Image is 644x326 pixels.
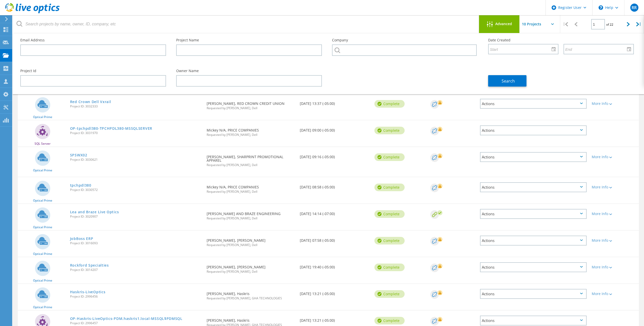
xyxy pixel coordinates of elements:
label: Email Address [20,38,166,42]
span: Search [502,78,515,84]
a: tpchpdl380 [70,184,91,187]
label: Date Created [488,38,634,42]
label: Project Id [20,69,166,73]
div: [DATE] 09:16 (-05:00) [297,147,372,164]
div: More Info [592,212,636,216]
span: Requested by [PERSON_NAME], GHA TECHNOLOGIES [207,297,295,300]
span: Requested by [PERSON_NAME], Dell [207,190,295,193]
span: Project ID: 3020907 [70,215,202,218]
div: Actions [480,262,587,272]
input: Search projects by name, owner, ID, company, etc [13,15,479,33]
div: [PERSON_NAME], SHARPRINT PROMOTIONAL APPAREL [204,147,297,172]
a: SPSWX02 [70,153,87,157]
span: Optical Prime [33,169,52,172]
span: Project ID: 2996456 [70,295,202,298]
div: Mickey N/A, PRICE COMPANIES [204,177,297,198]
a: OP-Haskris-LiveOptics-PDM.haskris1.local-MSSQL$PDMSQL [70,317,183,320]
label: Company [332,38,478,42]
div: Complete [374,317,405,324]
div: Complete [374,153,405,161]
div: | [560,15,571,33]
div: Actions [480,209,587,219]
div: More Info [592,265,636,269]
div: Actions [480,289,587,299]
a: Lea and Braze Live Optics [70,210,119,214]
span: Requested by [PERSON_NAME], Dell [207,243,295,247]
div: [DATE] 07:58 (-05:00) [297,231,372,247]
a: Haskris-LiveOptics [70,290,106,294]
div: Actions [480,152,587,162]
span: RR [632,6,637,10]
span: Optical Prime [33,252,52,255]
svg: \n [599,5,603,10]
span: Project ID: 2996457 [70,322,202,325]
div: Actions [480,99,587,109]
span: Project ID: 3030572 [70,188,202,191]
div: [DATE] 09:00 (-05:00) [297,120,372,137]
div: [DATE] 13:37 (-05:00) [297,94,372,110]
div: [PERSON_NAME], [PERSON_NAME] [204,257,297,278]
a: Red Crown Dell Vxrail [70,100,111,104]
span: Project ID: 3014207 [70,268,202,271]
div: Actions [480,125,587,135]
a: JobBoss ERP [70,237,93,240]
input: Start [489,44,554,54]
span: Advanced [495,22,512,26]
span: Requested by [PERSON_NAME], Dell [207,107,295,110]
span: Project ID: 3031970 [70,132,202,135]
div: [DATE] 19:40 (-05:00) [297,257,372,274]
input: End [564,44,630,54]
div: [PERSON_NAME], Haskris [204,284,297,305]
div: | [634,15,644,33]
span: Optical Prime [33,226,52,229]
span: Requested by [PERSON_NAME], Dell [207,270,295,273]
span: Project ID: 3016093 [70,242,202,245]
div: Complete [374,237,405,244]
span: Optical Prime [33,306,52,309]
div: More Info [592,292,636,296]
div: Complete [374,127,405,134]
div: [PERSON_NAME] AND BRAZE ENGINEERING [204,204,297,225]
div: Complete [374,264,405,271]
div: [PERSON_NAME], RED CROWN CREDIT UNION [204,94,297,115]
div: Complete [374,210,405,218]
span: Requested by [PERSON_NAME], Dell [207,133,295,136]
a: Rockford Specialties [70,264,109,267]
span: Project ID: 3032333 [70,105,202,108]
div: More Info [592,239,636,242]
a: Live Optics Dashboard [5,11,60,14]
div: [DATE] 13:21 (-05:00) [297,284,372,301]
span: Optical Prime [33,116,52,119]
div: Complete [374,290,405,298]
div: [DATE] 08:58 (-05:00) [297,177,372,194]
div: [PERSON_NAME], [PERSON_NAME] [204,231,297,252]
div: Actions [480,236,587,246]
div: Complete [374,184,405,191]
span: SQL Server [35,142,51,145]
span: Optical Prime [33,199,52,202]
div: More Info [592,102,636,105]
div: Mickey N/A, PRICE COMPANIES [204,120,297,141]
button: Search [488,75,526,87]
span: of 22 [606,22,613,27]
span: Optical Prime [33,279,52,282]
div: [DATE] 14:14 (-07:00) [297,204,372,221]
label: Project Name [176,38,322,42]
div: More Info [592,155,636,159]
label: Owner Name [176,69,322,73]
span: Project ID: 3030621 [70,158,202,161]
div: Complete [374,100,405,108]
div: Actions [480,182,587,192]
a: OP-tpchpdl380-TPCHPDL380-MSSQLSERVER [70,127,152,130]
div: More Info [592,185,636,189]
div: Actions [480,316,587,325]
span: Requested by [PERSON_NAME], Dell [207,217,295,220]
span: Requested by [PERSON_NAME], Dell [207,164,295,167]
